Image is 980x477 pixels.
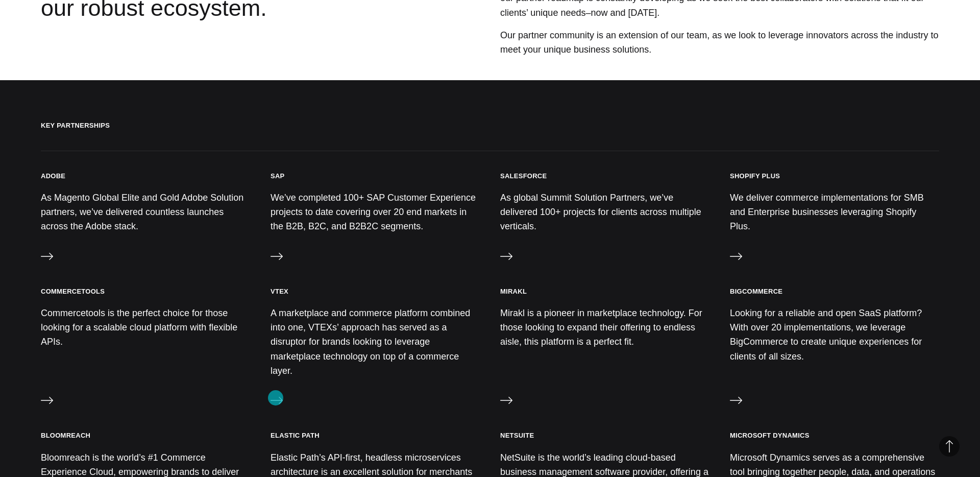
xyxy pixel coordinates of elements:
[730,190,939,234] p: We deliver commerce implementations for SMB and Enterprise businesses leveraging Shopify Plus.
[500,287,527,296] h3: Mirakl
[500,190,709,234] p: As global Summit Solution Partners, we’ve delivered 100+ projects for clients across multiple ver...
[271,287,288,296] h3: VTEX
[41,306,250,349] p: Commercetools is the perfect choice for those looking for a scalable cloud platform with flexible...
[500,431,534,440] h3: Netsuite
[730,287,782,296] h3: BigCommerce
[271,431,320,440] h3: Elastic Path
[41,121,939,151] h2: Key Partnerships
[730,172,780,180] h3: Shopify Plus
[730,306,939,364] p: Looking for a reliable and open SaaS platform? With over 20 implementations, we leverage BigComme...
[730,431,810,440] h3: Microsoft Dynamics
[271,190,480,234] p: We’ve completed 100+ SAP Customer Experience projects to date covering over 20 end markets in the...
[500,172,547,180] h3: Salesforce
[500,306,709,349] p: Mirakl is a pioneer in marketplace technology. For those looking to expand their offering to endl...
[500,28,939,57] p: Our partner community is an extension of our team, as we look to leverage innovators across the i...
[41,287,105,296] h3: commercetools
[939,436,960,457] button: Back to Top
[271,306,480,378] p: A marketplace and commerce platform combined into one, VTEXs’ approach has served as a disruptor ...
[41,431,90,440] h3: Bloomreach
[41,190,250,234] p: As Magento Global Elite and Gold Adobe Solution partners, we’ve delivered countless launches acro...
[271,172,285,180] h3: SAP
[41,172,65,180] h3: Adobe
